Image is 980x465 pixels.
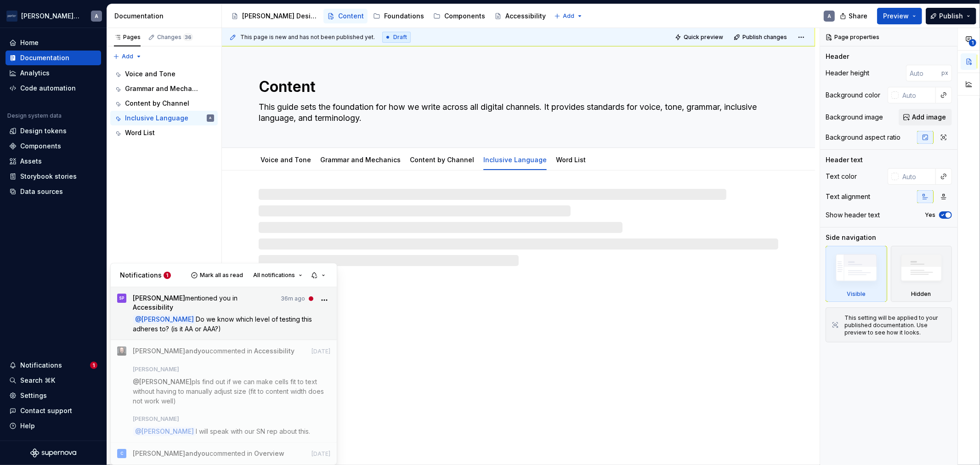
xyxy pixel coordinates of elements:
span: [PERSON_NAME] [142,315,194,323]
span: Do we know which level of testing this adheres to? (is it AA or AAA?) [133,315,314,333]
span: [PERSON_NAME] [133,449,186,457]
span: @ [133,378,192,386]
span: [PERSON_NAME] [133,415,180,423]
button: Mark all as read [188,269,247,282]
span: Overview [255,449,285,457]
p: Notifications [120,271,162,280]
div: SP [119,294,125,303]
span: [PERSON_NAME] [133,366,180,373]
span: pls find out if we can make cells fit to text without having to manually adjust size (fit to cont... [133,378,326,405]
span: Accessibility [255,347,295,355]
button: All notifications [249,269,306,282]
span: I will speak with our SN rep about this. [196,427,310,435]
span: [PERSON_NAME] [142,427,194,435]
span: you [198,347,210,355]
span: [PERSON_NAME] [140,378,192,386]
span: commented in [133,346,295,359]
span: Mark all as read [200,272,243,279]
span: 1 [164,272,171,279]
span: [PERSON_NAME] [133,347,186,355]
span: Accessibility [133,303,174,311]
img: Teunis Vorsteveld [117,346,126,356]
time: 7/28/2025, 1:20 PM [312,449,330,459]
span: you [198,449,210,457]
span: commented in [133,449,285,461]
time: 7/29/2025, 2:54 PM [312,347,330,356]
button: More [318,294,330,306]
span: @ [133,315,196,324]
span: @ [133,427,196,436]
span: [PERSON_NAME] [133,294,186,302]
span: mentioned you in [133,294,277,312]
div: C [120,449,123,458]
time: 8/27/2025, 2:00 PM [281,294,306,303]
span: All notifications [253,272,295,279]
